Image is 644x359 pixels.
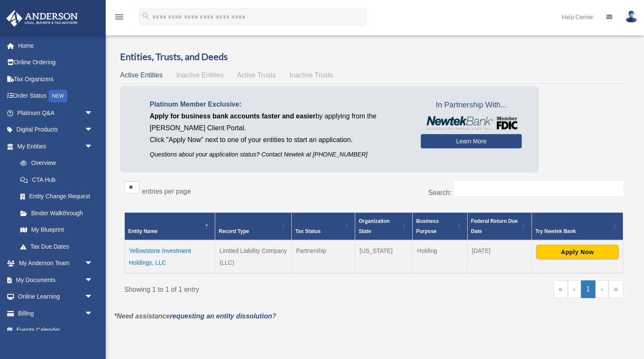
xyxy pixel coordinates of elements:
[467,240,532,273] td: [DATE]
[421,99,522,112] span: In Partnership With...
[120,71,162,79] span: Active Entities
[355,212,413,240] th: Organization State: Activate to sort
[6,305,106,322] a: Billingarrow_drop_down
[595,280,608,298] a: Next
[125,240,215,273] td: Yellowstone Investment Holdings, LLC
[215,240,292,273] td: Limited Liability Company (LLC)
[124,280,367,296] div: Showing 1 to 1 of 1 entry
[413,212,468,240] th: Business Purpose: Activate to sort
[49,90,67,102] div: NEW
[536,245,619,259] button: Apply Now
[85,271,101,289] span: arrow_drop_down
[6,271,106,288] a: My Documentsarrow_drop_down
[12,205,101,222] a: Binder Walkthrough
[125,212,215,240] th: Entity Name: Activate to invert sorting
[295,228,321,234] span: Tax Status
[6,255,106,272] a: My Anderson Teamarrow_drop_down
[4,10,80,27] img: Anderson Advisors Platinum Portal
[215,212,292,240] th: Record Type: Activate to sort
[421,134,522,148] a: Learn More
[359,218,389,234] span: Organization State
[625,11,638,23] img: User Pic
[141,11,151,21] i: search
[150,149,408,160] p: Questions about your application status? Contact Newtek at [PHONE_NUMBER]
[85,288,101,306] span: arrow_drop_down
[6,71,106,88] a: Tax Organizers
[142,188,191,195] label: entries per page
[114,312,276,320] em: *Need assistance ?
[219,228,249,234] span: Record Type
[292,240,355,273] td: Partnership
[6,322,106,339] a: Events Calendar
[12,171,101,188] a: CTA Hub
[114,12,124,22] i: menu
[12,222,101,238] a: My Blueprint
[608,280,623,298] a: Last
[6,37,106,54] a: Home
[355,240,413,273] td: [US_STATE]
[150,134,408,146] p: Click "Apply Now" next to one of your entities to start an application.
[6,121,106,138] a: Digital Productsarrow_drop_down
[292,212,355,240] th: Tax Status: Activate to sort
[114,15,124,22] a: menu
[150,112,315,120] span: Apply for business bank accounts faster and easier
[568,280,581,298] a: Previous
[6,138,101,155] a: My Entitiesarrow_drop_down
[85,104,101,122] span: arrow_drop_down
[425,116,518,130] img: NewtekBankLogoSM.png
[150,99,408,110] p: Platinum Member Exclusive:
[471,218,518,234] span: Federal Return Due Date
[416,218,438,234] span: Business Purpose
[85,305,101,322] span: arrow_drop_down
[467,212,532,240] th: Federal Return Due Date: Activate to sort
[553,280,568,298] a: First
[120,50,628,63] h3: Entities, Trusts, and Deeds
[12,155,97,172] a: Overview
[6,104,106,121] a: Platinum Q&Aarrow_drop_down
[85,138,101,155] span: arrow_drop_down
[290,71,333,79] span: Inactive Trusts
[237,71,276,79] span: Active Trusts
[85,121,101,139] span: arrow_drop_down
[581,280,596,298] a: 1
[532,212,623,240] th: Try Newtek Bank : Activate to sort
[413,240,468,273] td: Holding
[176,71,224,79] span: Inactive Entities
[6,54,106,71] a: Online Ordering
[6,288,106,305] a: Online Learningarrow_drop_down
[12,188,101,205] a: Entity Change Request
[428,189,452,196] label: Search:
[85,255,101,272] span: arrow_drop_down
[6,88,106,105] a: Order StatusNEW
[535,226,610,236] div: Try Newtek Bank
[128,228,157,234] span: Entity Name
[12,238,101,255] a: Tax Due Dates
[170,312,272,320] a: requesting an entity dissolution
[150,110,408,134] p: by applying from the [PERSON_NAME] Client Portal.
